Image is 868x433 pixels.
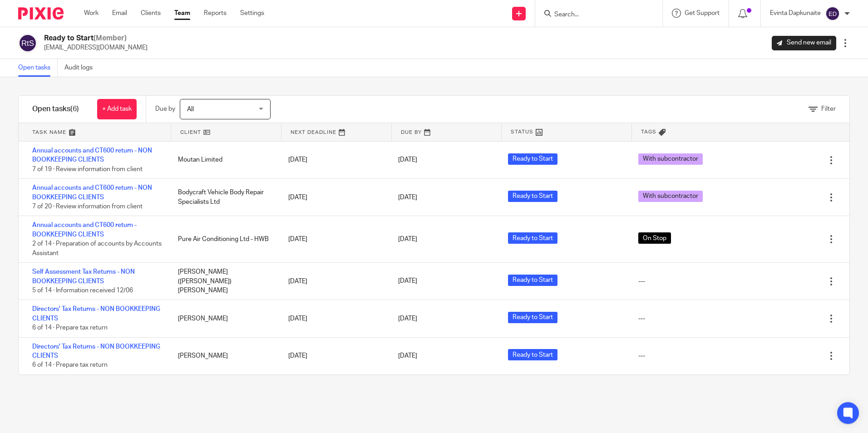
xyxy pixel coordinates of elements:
[240,9,264,18] a: Settings
[97,99,137,119] a: + Add task
[398,236,417,242] span: [DATE]
[32,241,162,256] span: 2 of 14 · Preparation of accounts by Accounts Assistant
[112,9,127,18] a: Email
[398,353,417,359] span: [DATE]
[398,157,417,163] span: [DATE]
[32,344,160,359] a: Directors' Tax Returns - NON BOOKKEEPING CLIENTS
[155,104,175,113] p: Due by
[32,222,137,237] a: Annual accounts and CT600 return - BOOKKEEPING CLIENTS
[32,148,152,163] a: Annual accounts and CT600 return - NON BOOKKEEPING CLIENTS
[169,183,279,211] div: Bodycraft Vehicle Body Repair Specialists Ltd
[18,34,37,53] img: svg%3E
[174,9,190,18] a: Team
[279,347,389,365] div: [DATE]
[685,10,720,16] span: Get Support
[511,128,533,136] span: Status
[32,203,143,210] span: 7 of 20 · Review information from client
[279,272,389,290] div: [DATE]
[169,310,279,328] div: [PERSON_NAME]
[508,349,557,360] span: Ready to Start
[638,314,645,323] div: ---
[279,188,389,207] div: [DATE]
[44,34,148,43] h2: Ready to Start
[508,232,557,244] span: Ready to Start
[94,34,127,42] span: (Member)
[825,6,840,21] img: svg%3E
[32,306,160,321] a: Directors' Tax Returns - NON BOOKKEEPING CLIENTS
[508,275,557,286] span: Ready to Start
[169,230,279,248] div: Pure Air Conditioning Ltd - HWB
[638,232,671,244] span: On Stop
[169,263,279,300] div: [PERSON_NAME] ([PERSON_NAME]) [PERSON_NAME]
[169,347,279,365] div: [PERSON_NAME]
[18,59,58,77] a: Open tasks
[32,362,108,368] span: 6 of 14 · Prepare tax return
[18,7,64,20] img: Pixie
[770,9,821,18] p: Evinta Dapkunaite
[169,151,279,169] div: Moutan Limited
[821,106,836,112] span: Filter
[204,9,227,18] a: Reports
[508,312,557,323] span: Ready to Start
[32,287,133,294] span: 5 of 14 · Information received 12/06
[32,104,79,114] h1: Open tasks
[279,310,389,328] div: [DATE]
[398,278,417,285] span: [DATE]
[398,315,417,322] span: [DATE]
[279,230,389,248] div: [DATE]
[638,191,703,202] span: With subcontractor
[32,166,143,172] span: 7 of 19 · Review information from client
[44,43,148,52] p: [EMAIL_ADDRESS][DOMAIN_NAME]
[641,128,656,136] span: Tags
[638,153,703,165] span: With subcontractor
[32,185,152,200] a: Annual accounts and CT600 return - NON BOOKKEEPING CLIENTS
[141,9,161,18] a: Clients
[279,151,389,169] div: [DATE]
[553,11,635,19] input: Search
[638,351,645,360] div: ---
[187,106,194,113] span: All
[70,105,79,113] span: (6)
[398,194,417,201] span: [DATE]
[64,59,99,77] a: Audit logs
[772,36,836,50] a: Send new email
[638,277,645,286] div: ---
[84,9,99,18] a: Work
[32,269,135,284] a: Self Assessment Tax Returns - NON BOOKKEEPING CLIENTS
[508,153,557,165] span: Ready to Start
[32,325,108,331] span: 6 of 14 · Prepare tax return
[508,191,557,202] span: Ready to Start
